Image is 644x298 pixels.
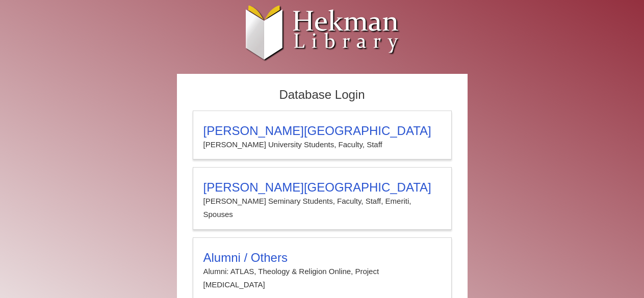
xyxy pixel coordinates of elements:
p: [PERSON_NAME] University Students, Faculty, Staff [203,138,441,151]
p: [PERSON_NAME] Seminary Students, Faculty, Staff, Emeriti, Spouses [203,195,441,222]
h3: Alumni / Others [203,251,441,265]
a: [PERSON_NAME][GEOGRAPHIC_DATA][PERSON_NAME] University Students, Faculty, Staff [193,111,452,159]
h2: Database Login [188,85,457,105]
h3: [PERSON_NAME][GEOGRAPHIC_DATA] [203,124,441,138]
a: [PERSON_NAME][GEOGRAPHIC_DATA][PERSON_NAME] Seminary Students, Faculty, Staff, Emeriti, Spouses [193,167,452,230]
summary: Alumni / OthersAlumni: ATLAS, Theology & Religion Online, Project [MEDICAL_DATA] [203,251,441,292]
p: Alumni: ATLAS, Theology & Religion Online, Project [MEDICAL_DATA] [203,265,441,292]
h3: [PERSON_NAME][GEOGRAPHIC_DATA] [203,180,441,195]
